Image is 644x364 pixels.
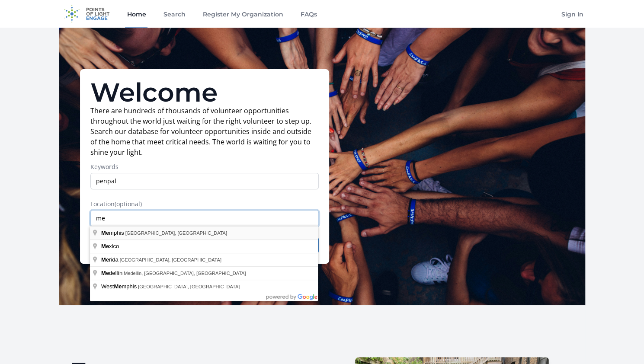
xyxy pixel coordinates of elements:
span: rida [101,256,120,263]
p: There are hundreds of thousands of volunteer opportunities throughout the world just waiting for ... [90,105,319,157]
span: [GEOGRAPHIC_DATA], [GEOGRAPHIC_DATA] [125,230,227,236]
span: Me [101,243,109,249]
span: xico [101,243,120,249]
label: Keywords [90,163,319,171]
span: mphis [101,230,125,236]
span: Me [114,283,122,290]
span: West mphis [101,283,138,290]
span: Medellin, [GEOGRAPHIC_DATA], [GEOGRAPHIC_DATA] [124,271,246,276]
label: Location [90,200,319,208]
span: Me [101,256,109,263]
input: Enter a location [90,210,319,227]
span: Me [101,270,109,276]
span: [GEOGRAPHIC_DATA], [GEOGRAPHIC_DATA] [138,284,240,289]
span: [GEOGRAPHIC_DATA], [GEOGRAPHIC_DATA] [120,257,221,262]
span: Me [101,230,109,236]
span: dellín [101,270,124,276]
h1: Welcome [90,80,319,105]
span: (optional) [115,200,142,208]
